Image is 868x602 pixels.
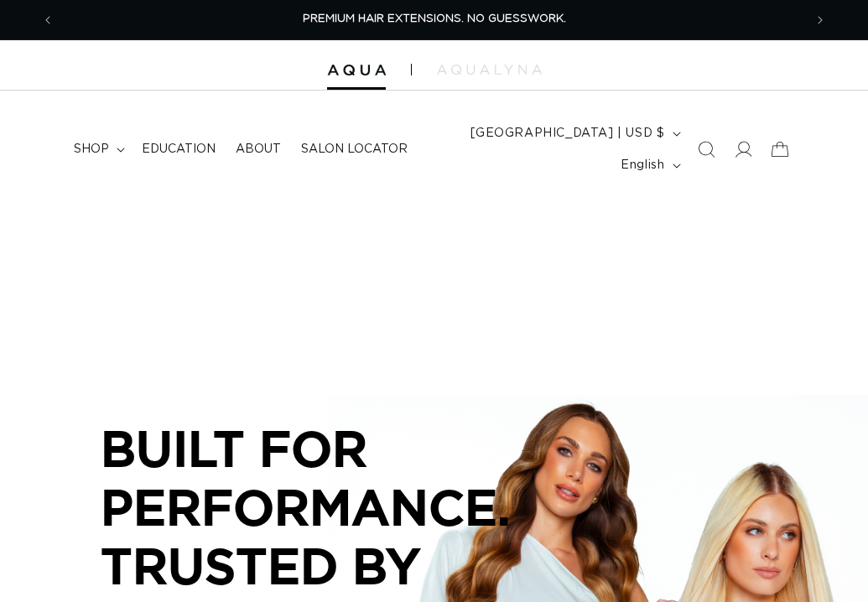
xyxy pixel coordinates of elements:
[301,142,408,157] span: Salon Locator
[460,117,688,149] button: [GEOGRAPHIC_DATA] | USD $
[303,13,566,24] span: PREMIUM HAIR EXTENSIONS. NO GUESSWORK.
[621,157,664,174] span: English
[802,4,839,36] button: Next announcement
[327,65,386,76] img: Aqua Hair Extensions
[142,142,216,157] span: Education
[470,125,665,143] span: [GEOGRAPHIC_DATA] | USD $
[64,132,132,167] summary: shop
[132,132,226,167] a: Education
[611,149,687,181] button: English
[236,142,281,157] span: About
[226,132,291,167] a: About
[29,4,66,36] button: Previous announcement
[437,65,542,75] img: aqualyna.com
[74,142,109,157] span: shop
[291,132,418,167] a: Salon Locator
[688,131,725,168] summary: Search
